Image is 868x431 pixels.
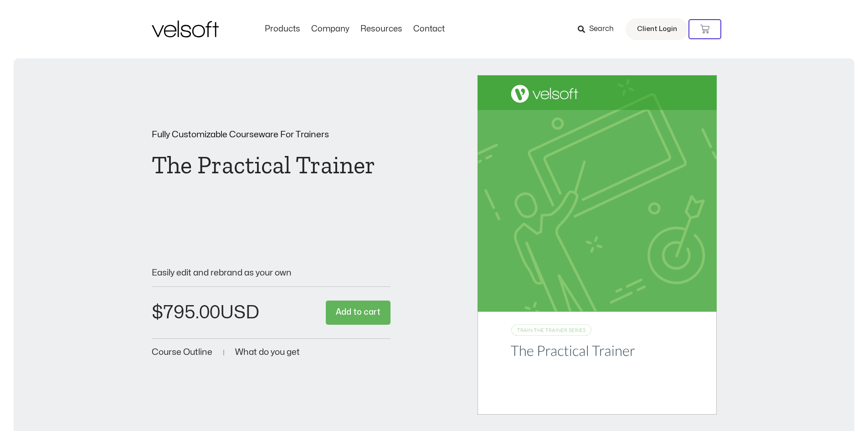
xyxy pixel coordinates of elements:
a: What do you get [235,348,300,357]
p: Easily edit and rebrand as your own [152,269,391,277]
a: Course Outline [152,348,212,357]
p: Fully Customizable Courseware For Trainers [152,130,391,139]
span: Client Login [637,23,677,35]
a: CompanyMenu Toggle [306,24,355,34]
span: $ [152,304,163,322]
a: ProductsMenu Toggle [259,24,306,34]
a: ContactMenu Toggle [408,24,450,34]
img: Second Product Image [478,75,717,415]
a: Client Login [626,18,688,40]
img: Velsoft Training Materials [152,21,219,37]
a: ResourcesMenu Toggle [355,24,408,34]
bdi: 795.00 [152,304,220,322]
button: Add to cart [326,301,390,325]
nav: Menu [259,24,450,34]
h1: The Practical Trainer [152,153,391,177]
span: Search [589,23,614,35]
a: Search [578,21,620,37]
